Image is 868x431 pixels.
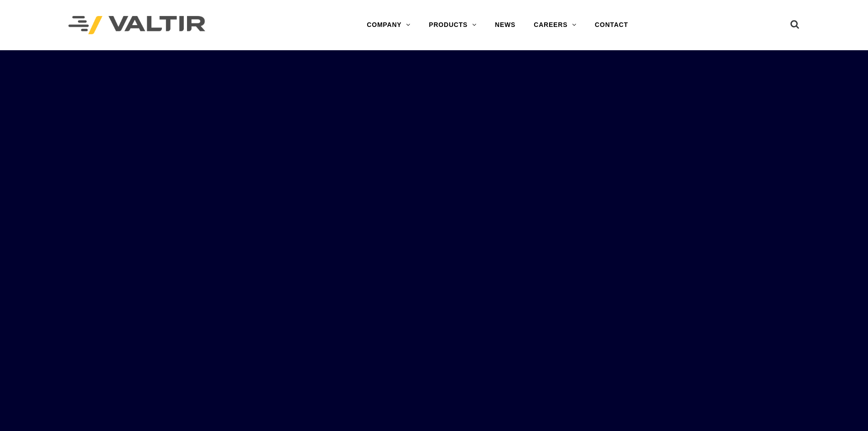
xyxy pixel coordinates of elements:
[68,16,205,35] img: Valtir
[486,16,525,34] a: NEWS
[586,16,637,34] a: CONTACT
[358,16,420,34] a: COMPANY
[420,16,486,34] a: PRODUCTS
[525,16,586,34] a: CAREERS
